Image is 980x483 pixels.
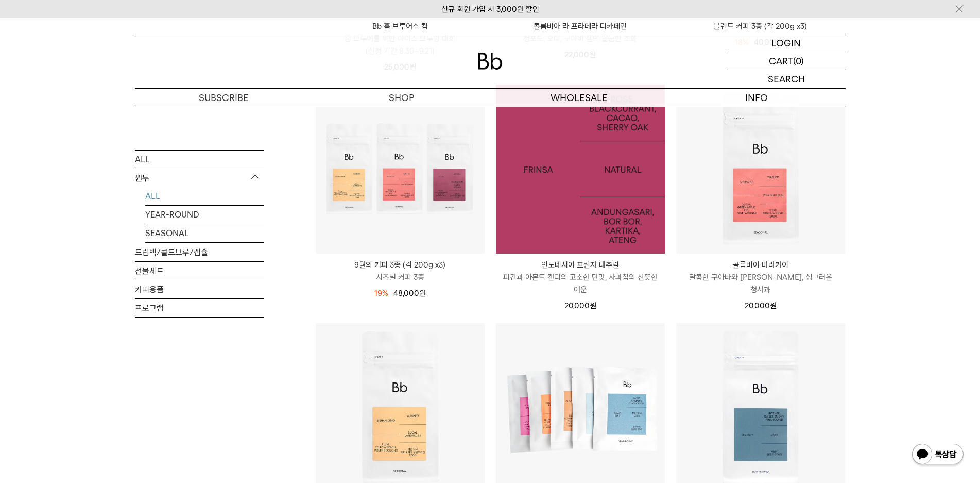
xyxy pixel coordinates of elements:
[676,259,845,271] p: 콜롬비아 마라카이
[496,271,665,296] p: 피칸과 아몬드 캔디의 고소한 단맛, 사과칩의 산뜻한 여운
[769,52,793,70] p: CART
[135,169,264,187] p: 원두
[727,34,846,52] a: LOGIN
[478,53,503,70] img: 로고
[676,85,845,254] img: 콜롬비아 마라카이
[145,205,264,223] a: YEAR-ROUND
[771,34,801,52] p: LOGIN
[668,89,846,107] p: INFO
[590,301,596,310] span: 원
[496,259,665,271] p: 인도네시아 프린자 내추럴
[676,271,845,296] p: 달콤한 구아바와 [PERSON_NAME], 싱그러운 청사과
[135,261,264,279] a: 선물세트
[490,89,668,107] p: WHOLESALE
[145,224,264,242] a: SEASONAL
[911,443,965,468] img: 카카오톡 채널 1:1 채팅 버튼
[313,89,490,107] a: SHOP
[496,85,665,254] img: 1000000483_add2_080.jpg
[316,271,485,284] p: 시즈널 커피 3종
[676,259,845,296] a: 콜롬비아 마라카이 달콤한 구아바와 [PERSON_NAME], 싱그러운 청사과
[770,301,777,310] span: 원
[745,301,777,310] span: 20,000
[135,89,313,107] a: SUBSCRIBE
[768,70,805,88] p: SEARCH
[135,150,264,168] a: ALL
[564,301,596,310] span: 20,000
[316,85,485,254] img: 9월의 커피 3종 (각 200g x3)
[316,259,485,271] p: 9월의 커피 3종 (각 200g x3)
[393,289,426,298] span: 48,000
[316,259,485,284] a: 9월의 커피 3종 (각 200g x3) 시즈널 커피 3종
[135,243,264,261] a: 드립백/콜드브루/캡슐
[145,187,264,205] a: ALL
[374,287,388,299] div: 19%
[727,52,846,70] a: CART (0)
[135,298,264,317] a: 프로그램
[496,259,665,296] a: 인도네시아 프린자 내추럴 피칸과 아몬드 캔디의 고소한 단맛, 사과칩의 산뜻한 여운
[135,280,264,298] a: 커피용품
[441,5,539,14] a: 신규 회원 가입 시 3,000원 할인
[496,85,665,254] a: 인도네시아 프린자 내추럴
[793,52,804,70] p: (0)
[419,289,426,298] span: 원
